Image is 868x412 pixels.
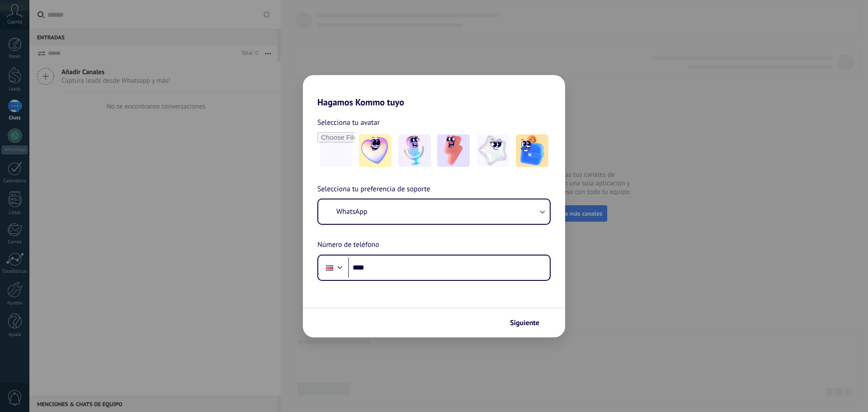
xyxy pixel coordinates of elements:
img: -1.jpeg [359,134,392,167]
button: Siguiente [506,315,552,331]
img: -3.jpeg [437,134,470,167]
button: WhatsApp [318,199,550,224]
h2: Hagamos Kommo tuyo [303,75,565,108]
span: Selecciona tu avatar [317,117,380,128]
img: -2.jpeg [398,134,431,167]
span: WhatsApp [336,207,368,216]
img: -5.jpeg [516,134,548,167]
span: Número de teléfono [317,239,379,251]
div: Costa Rica: + 506 [321,258,338,277]
img: -4.jpeg [476,134,509,167]
span: Siguiente [510,320,539,326]
span: Selecciona tu preferencia de soporte [317,184,430,195]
